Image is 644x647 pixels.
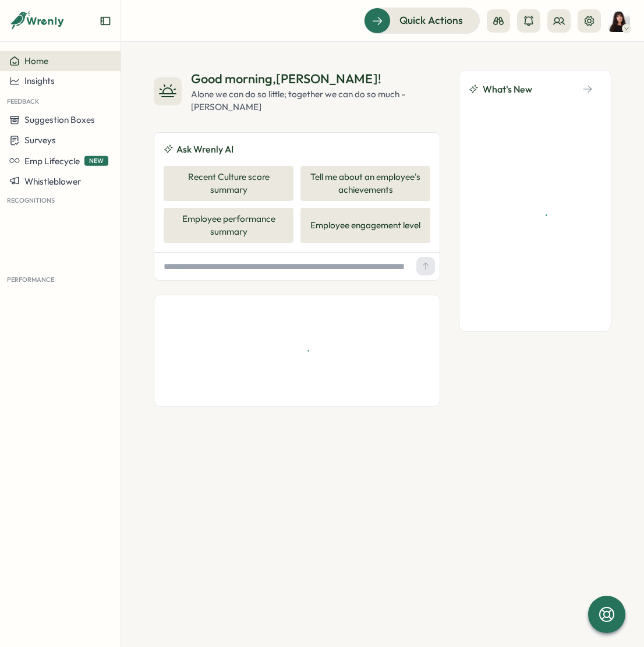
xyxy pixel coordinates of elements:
[176,142,233,157] span: Ask Wrenly AI
[24,175,81,186] span: Whistleblower
[164,166,293,201] button: Recent Culture score summary
[24,75,55,86] span: Insights
[191,88,440,114] div: Alone we can do so little; together we can do so much - [PERSON_NAME]
[191,70,440,88] div: Good morning , [PERSON_NAME] !
[608,10,630,32] img: Kelly Rosa
[399,13,463,28] span: Quick Actions
[24,155,80,166] span: Emp Lifecycle
[100,15,111,27] button: Expand sidebar
[483,82,532,97] span: What's New
[24,114,95,125] span: Suggestion Boxes
[300,208,430,243] button: Employee engagement level
[24,55,48,66] span: Home
[300,166,430,201] button: Tell me about an employee's achievements
[164,208,293,243] button: Employee performance summary
[364,8,480,33] button: Quick Actions
[24,135,56,146] span: Surveys
[84,156,108,166] span: NEW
